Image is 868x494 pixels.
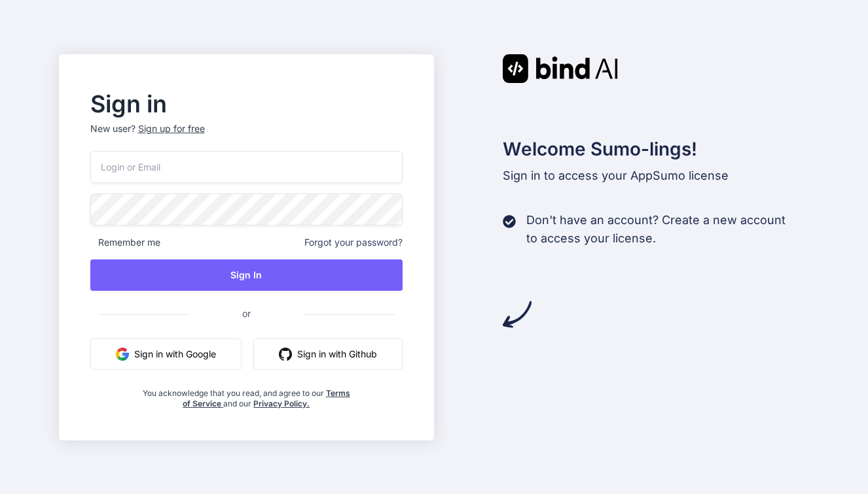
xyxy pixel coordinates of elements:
[253,338,403,370] button: Sign in with Github
[503,300,532,329] img: arrow
[90,338,242,370] button: Sign in with Google
[503,135,810,163] h2: Welcome Sumo-lings!
[90,122,403,151] p: New user?
[183,388,350,408] a: Terms of Service
[503,167,810,185] p: Sign in to access your AppSumo license
[304,236,403,249] span: Forgot your password?
[90,151,403,183] input: Login or Email
[90,236,160,249] span: Remember me
[90,93,403,114] h2: Sign in
[190,297,303,329] span: or
[138,122,205,135] div: Sign up for free
[503,54,618,83] img: Bind AI logo
[142,380,350,409] div: You acknowledge that you read, and agree to our and our
[253,399,310,408] a: Privacy Policy.
[279,348,292,361] img: github
[526,211,786,248] p: Don't have an account? Create a new account to access your license.
[116,348,129,361] img: google
[90,259,403,291] button: Sign In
